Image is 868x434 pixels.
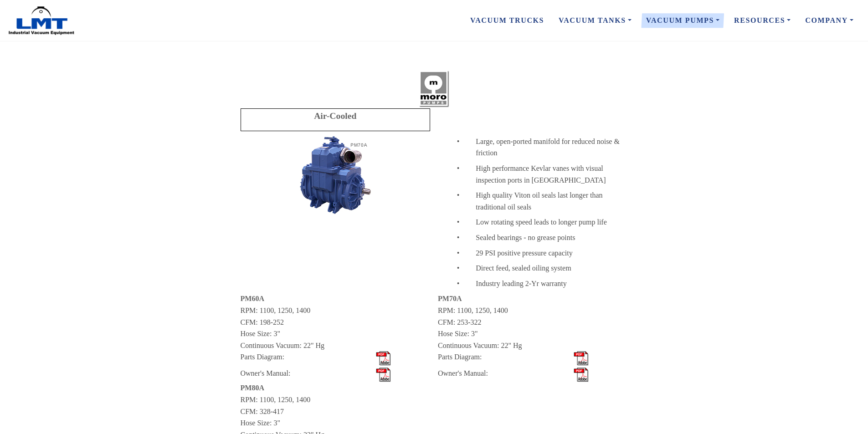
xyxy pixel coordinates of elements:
[457,247,476,259] div: •
[476,247,627,259] div: 29 PSI positive pressure capacity
[639,11,727,30] a: Vacuum Pumps
[438,368,531,379] div: Owner's Manual:
[476,136,627,159] div: Large, open-ported manifold for reduced noise & friction
[457,232,476,244] div: •
[241,384,264,392] span: PM80A
[376,368,391,382] img: Stacks Image 17869
[727,11,798,30] a: Resources
[457,278,476,290] div: •
[438,351,531,363] div: Parts Diagram:
[241,368,334,379] div: Owner's Manual:
[457,189,476,201] div: •
[798,11,861,30] a: Company
[457,216,476,228] div: •
[463,11,551,30] a: Vacuum Trucks
[314,111,356,121] span: Air-Cooled
[398,71,471,108] img: Stacks Image 17781
[476,278,627,290] div: Industry leading 2-Yr warranty
[457,136,476,148] div: •
[551,11,639,30] a: Vacuum Tanks
[476,216,627,228] div: Low rotating speed leads to longer pump life
[7,6,76,36] img: LMT
[241,351,334,363] div: Parts Diagram:
[476,189,627,213] div: High quality Viton oil seals last longer than traditional oil seals
[438,295,462,302] span: PM70A
[476,163,627,186] div: High performance Kevlar vanes with visual inspection ports in [GEOGRAPHIC_DATA]
[574,351,589,366] img: Stacks Image 17876
[299,136,372,214] img: Stacks Image 17788
[476,232,627,244] div: Sealed bearings - no grease points
[476,262,627,274] div: Direct feed, sealed oiling system
[241,305,431,351] div: RPM: 1100, 1250, 1400 CFM: 198-252 Hose Size: 3" Continuous Vacuum: 22" Hg
[438,305,628,351] div: RPM: 1100, 1250, 1400 CFM: 253-322 Hose Size: 3" Continuous Vacuum: 22" Hg
[241,295,264,302] span: PM60A
[457,163,476,174] div: •
[376,351,391,366] img: Stacks Image 17862
[457,262,476,274] div: •
[574,368,589,382] img: Stacks Image 17883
